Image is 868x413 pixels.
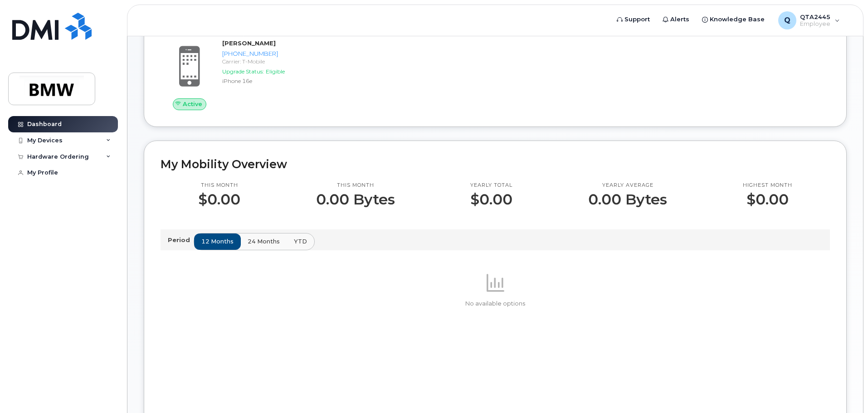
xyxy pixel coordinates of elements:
p: 0.00 Bytes [316,191,395,208]
div: [PHONE_NUMBER] [222,49,316,58]
span: Employee [800,20,830,28]
a: Knowledge Base [696,10,771,29]
div: iPhone 16e [222,77,316,85]
div: Carrier: T-Mobile [222,58,316,65]
span: 24 months [248,237,280,246]
span: Active [183,100,202,108]
span: YTD [294,237,307,246]
p: Period [168,236,194,244]
p: $0.00 [470,191,512,208]
p: This month [198,182,240,189]
p: Highest month [743,182,792,189]
a: Active[PERSON_NAME][PHONE_NUMBER]Carrier: T-MobileUpgrade Status:EligibleiPhone 16e [161,39,320,110]
p: $0.00 [743,191,792,208]
p: $0.00 [198,191,240,208]
span: Knowledge Base [710,15,765,24]
iframe: Messenger Launcher [829,374,861,406]
span: Upgrade Status: [222,68,264,75]
strong: [PERSON_NAME] [222,39,276,47]
h2: My Mobility Overview [161,157,830,171]
span: Alerts [670,15,689,24]
div: QTA2445 [772,11,846,29]
a: Support [610,10,656,29]
span: QTA2445 [800,13,830,20]
p: Yearly average [588,182,667,189]
p: Yearly total [470,182,512,189]
p: No available options [161,300,830,308]
a: Alerts [656,10,696,29]
span: Eligible [266,68,285,75]
p: 0.00 Bytes [588,191,667,208]
p: This month [316,182,395,189]
span: Q [784,15,790,26]
span: Support [624,15,650,24]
